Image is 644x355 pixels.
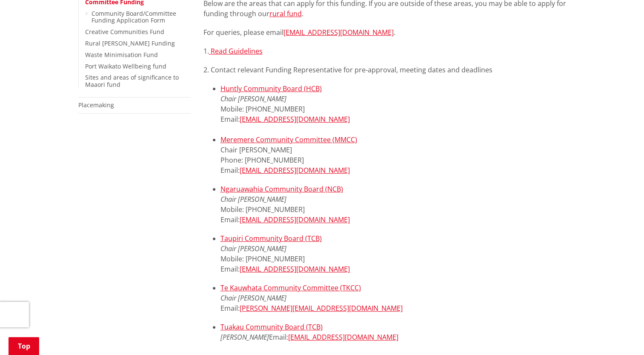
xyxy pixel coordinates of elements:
a: Waste Minimisation Fund [85,51,158,59]
a: [PERSON_NAME][EMAIL_ADDRESS][DOMAIN_NAME] [240,303,403,313]
a: rural fund [269,9,302,18]
li: Mobile: [PHONE_NUMBER] Email: [220,233,566,274]
a: Tuakau Community Board (TCB) [220,322,323,332]
a: Port Waikato Wellbeing fund [85,62,166,70]
a: Huntly Community Board (HCB) [220,84,322,93]
em: Chair [PERSON_NAME] [220,94,286,103]
a: Community Board/Committee Funding Application Form [92,9,176,25]
a: Placemaking [78,101,114,109]
a: [EMAIL_ADDRESS][DOMAIN_NAME] [283,28,394,37]
a: [EMAIL_ADDRESS][DOMAIN_NAME] [240,264,350,274]
a: Taupiri Community Board (TCB) [220,234,322,243]
a: Te Kauwhata Community Committee (TKCC) [220,283,361,292]
a: Creative Communities Fund [85,28,164,36]
p: For queries, please email . [203,27,566,37]
a: Read Guidelines [211,46,263,56]
em: [PERSON_NAME] [220,332,269,342]
iframe: Messenger Launcher [605,319,635,350]
em: Chair [PERSON_NAME] [220,244,286,253]
a: Ngaruawahia Community Board (NCB) [220,184,343,194]
em: Chair [PERSON_NAME] [220,195,286,204]
a: Sites and areas of significance to Maaori fund [85,73,179,89]
li: Email: [220,283,566,313]
li: Mobile: [PHONE_NUMBER] Email: [220,184,566,225]
a: Meremere Community Committee (MMCC) [220,135,357,144]
p: 1. [203,46,566,56]
li: Mobile: [PHONE_NUMBER] Email: [220,83,566,135]
p: 2. Contact relevant Funding Representative for pre-approval, meeting dates and deadlines [203,65,566,75]
a: [EMAIL_ADDRESS][DOMAIN_NAME] [240,166,350,175]
a: [EMAIL_ADDRESS][DOMAIN_NAME] [240,215,350,224]
a: [EMAIL_ADDRESS][DOMAIN_NAME] [288,332,398,342]
li: Chair [PERSON_NAME] Phone: [PHONE_NUMBER] Email: [220,135,566,175]
a: [EMAIL_ADDRESS][DOMAIN_NAME] [240,115,350,124]
em: Chair [PERSON_NAME] [220,293,286,303]
a: Rural [PERSON_NAME] Funding [85,39,175,47]
a: Top [9,337,39,355]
